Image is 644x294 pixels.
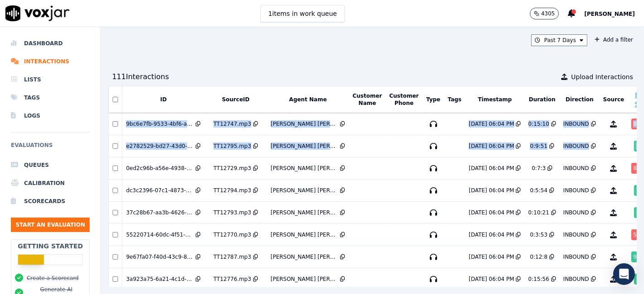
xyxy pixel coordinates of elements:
[563,275,589,283] div: INBOUND
[27,275,79,282] button: Create a Scorecard
[563,142,589,150] div: INBOUND
[11,140,90,156] h6: Evaluations
[271,231,339,238] div: [PERSON_NAME] [PERSON_NAME]
[478,96,512,103] button: Timestamp
[530,231,548,238] div: 0:3:53
[448,96,461,103] button: Tags
[531,34,587,46] button: Past 7 Days
[126,142,194,150] div: e2782529-bd27-43d0-a326-d0c9a452dbc7
[426,96,440,103] button: Type
[213,142,251,150] div: TT12795.mp3
[126,165,194,172] div: 0ed2c96b-a56e-4938-aa7a-f6898e9df5fa
[213,165,251,172] div: TT12729.mp3
[613,263,635,285] div: Open Intercom Messenger
[260,5,345,22] button: 1items in work queue
[222,96,250,103] button: SourceID
[529,209,549,216] div: 0:10:21
[11,218,90,232] button: Start an Evaluation
[271,209,339,216] div: [PERSON_NAME] [PERSON_NAME]
[126,209,194,216] div: 37c28b67-aa3b-4626-8767-ed2a4a2e8948
[469,209,514,216] div: [DATE] 06:04 PM
[11,156,90,174] a: Queues
[530,187,548,194] div: 0:5:54
[389,92,419,107] button: Customer Phone
[563,120,589,128] div: INBOUND
[530,253,548,261] div: 0:12:8
[271,275,339,283] div: [PERSON_NAME] [PERSON_NAME]
[5,5,70,21] img: voxjar logo
[271,142,339,150] div: [PERSON_NAME] [PERSON_NAME] [PERSON_NAME]
[353,92,382,107] button: Customer Name
[126,253,194,261] div: 9e67fa07-f40d-43c9-8c84-fe1003879f0d
[566,96,594,103] button: Direction
[213,120,251,128] div: TT12747.mp3
[11,34,90,52] a: Dashboard
[271,165,339,172] div: [PERSON_NAME] [PERSON_NAME] [PERSON_NAME]
[213,187,251,194] div: TT12794.mp3
[469,120,514,128] div: [DATE] 06:04 PM
[591,34,637,45] button: Add a filter
[469,231,514,238] div: [DATE] 06:04 PM
[112,71,169,82] div: 111 Interaction s
[541,10,555,17] p: 4305
[530,142,548,150] div: 0:9:51
[529,96,556,103] button: Duration
[11,192,90,210] a: Scorecards
[530,8,559,19] button: 4305
[126,275,194,283] div: 3a923a75-6a21-4c1d-8265-c38956c88e0b
[571,72,633,81] span: Upload Interactions
[584,8,644,19] button: [PERSON_NAME]
[563,187,589,194] div: INBOUND
[289,96,327,103] button: Agent Name
[469,142,514,150] div: [DATE] 06:04 PM
[271,120,339,128] div: [PERSON_NAME] [PERSON_NAME] [PERSON_NAME]
[11,107,90,125] a: Logs
[563,209,589,216] div: INBOUND
[160,96,167,103] button: ID
[18,242,83,251] h2: Getting Started
[126,231,194,238] div: 55220714-60dc-4f51-9b0a-952dc208c9d4
[11,71,90,89] a: Lists
[126,120,194,128] div: 9bc6e7fb-9533-4bf6-ac72-7f94faf8ad9a
[11,174,90,192] a: Calibration
[469,165,514,172] div: [DATE] 06:04 PM
[563,253,589,261] div: INBOUND
[530,8,568,19] button: 4305
[213,231,251,238] div: TT12770.mp3
[213,253,251,261] div: TT12787.mp3
[603,96,625,103] button: Source
[561,72,633,81] button: Upload Interactions
[469,275,514,283] div: [DATE] 06:04 PM
[271,187,339,194] div: [PERSON_NAME] [PERSON_NAME]
[11,52,90,71] a: Interactions
[529,275,549,283] div: 0:15:56
[529,120,549,128] div: 0:15:10
[532,165,546,172] div: 0:7:3
[213,209,251,216] div: TT12793.mp3
[271,253,339,261] div: [PERSON_NAME] [PERSON_NAME]
[563,231,589,238] div: INBOUND
[469,187,514,194] div: [DATE] 06:04 PM
[213,275,251,283] div: TT12776.mp3
[563,165,589,172] div: INBOUND
[469,253,514,261] div: [DATE] 06:04 PM
[126,187,194,194] div: dc3c2396-07c1-4873-971e-1521b56f32f9
[584,11,635,17] span: [PERSON_NAME]
[11,89,90,107] a: Tags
